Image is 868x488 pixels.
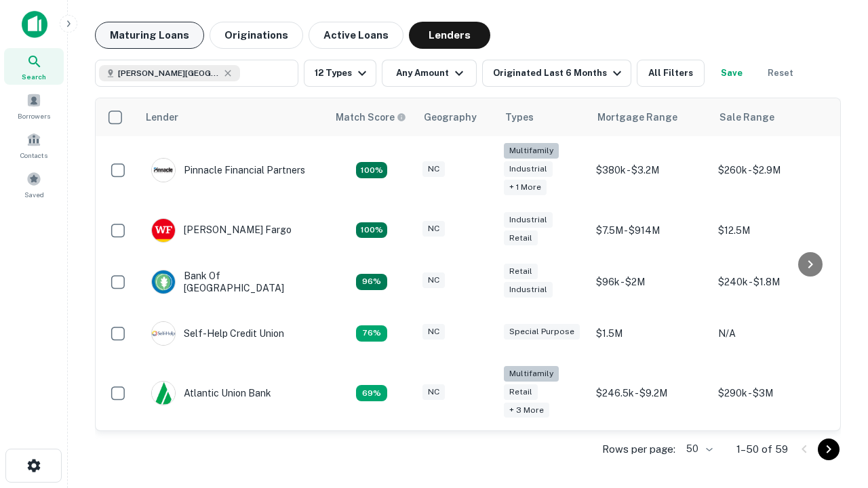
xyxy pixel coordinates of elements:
p: 1–50 of 59 [736,441,788,457]
button: Reset [759,60,802,87]
th: Capitalize uses an advanced AI algorithm to match your search with the best lender. The match sco... [328,98,416,136]
th: Geography [416,98,497,136]
th: Types [497,98,589,136]
td: $246.5k - $9.2M [589,359,711,428]
img: picture [152,270,175,293]
div: Mortgage Range [597,109,677,125]
td: $290k - $3M [711,359,833,428]
span: Saved [24,189,44,200]
button: Originated Last 6 Months [482,60,631,87]
div: Matching Properties: 14, hasApolloMatch: undefined [356,274,387,290]
div: Atlantic Union Bank [151,381,271,405]
div: Retail [504,384,538,400]
td: $7.5M - $914M [589,205,711,256]
div: Industrial [504,161,553,177]
a: Contacts [4,127,64,163]
td: $380k - $3.2M [589,136,711,205]
div: NC [422,221,445,237]
button: Active Loans [309,22,403,49]
div: + 3 more [504,403,549,418]
iframe: Chat Widget [800,380,868,445]
div: Originated Last 6 Months [493,65,625,81]
span: Search [22,71,46,82]
div: Multifamily [504,366,559,382]
div: Types [505,109,534,125]
td: $240k - $1.8M [711,256,833,308]
img: picture [152,219,175,242]
a: Saved [4,166,64,203]
div: Capitalize uses an advanced AI algorithm to match your search with the best lender. The match sco... [336,110,406,125]
button: All Filters [637,60,705,87]
div: NC [422,161,445,177]
div: Sale Range [719,109,774,125]
p: Rows per page: [602,441,675,457]
span: Borrowers [18,110,50,121]
div: [PERSON_NAME] Fargo [151,218,292,243]
div: Matching Properties: 11, hasApolloMatch: undefined [356,325,387,342]
td: $1.5M [589,308,711,359]
div: Lender [146,109,178,125]
td: $260k - $2.9M [711,136,833,205]
div: Industrial [504,282,553,298]
div: NC [422,324,445,340]
button: 12 Types [304,60,376,87]
button: Go to next page [818,439,840,460]
button: Lenders [409,22,490,49]
div: Matching Properties: 15, hasApolloMatch: undefined [356,222,387,239]
div: NC [422,384,445,400]
td: $12.5M [711,205,833,256]
img: picture [152,382,175,405]
div: Multifamily [504,143,559,159]
button: Save your search to get updates of matches that match your search criteria. [710,60,753,87]
div: NC [422,272,445,288]
h6: Match Score [336,110,403,125]
span: Contacts [20,150,47,161]
a: Borrowers [4,87,64,124]
div: Matching Properties: 10, hasApolloMatch: undefined [356,385,387,401]
th: Lender [138,98,328,136]
div: Self-help Credit Union [151,321,284,346]
button: Any Amount [382,60,477,87]
div: 50 [681,439,715,459]
th: Sale Range [711,98,833,136]
div: Matching Properties: 26, hasApolloMatch: undefined [356,162,387,178]
a: Search [4,48,64,85]
div: + 1 more [504,180,547,195]
img: picture [152,322,175,345]
div: Industrial [504,212,553,228]
button: Originations [210,22,303,49]
div: Retail [504,264,538,279]
th: Mortgage Range [589,98,711,136]
td: $96k - $2M [589,256,711,308]
div: Bank Of [GEOGRAPHIC_DATA] [151,270,314,294]
div: Pinnacle Financial Partners [151,158,305,182]
div: Retail [504,230,538,246]
img: picture [152,159,175,182]
div: Special Purpose [504,324,580,340]
button: Maturing Loans [95,22,204,49]
img: capitalize-icon.png [22,11,47,38]
div: Geography [424,109,477,125]
td: N/A [711,308,833,359]
span: [PERSON_NAME][GEOGRAPHIC_DATA], [GEOGRAPHIC_DATA] [118,67,220,79]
